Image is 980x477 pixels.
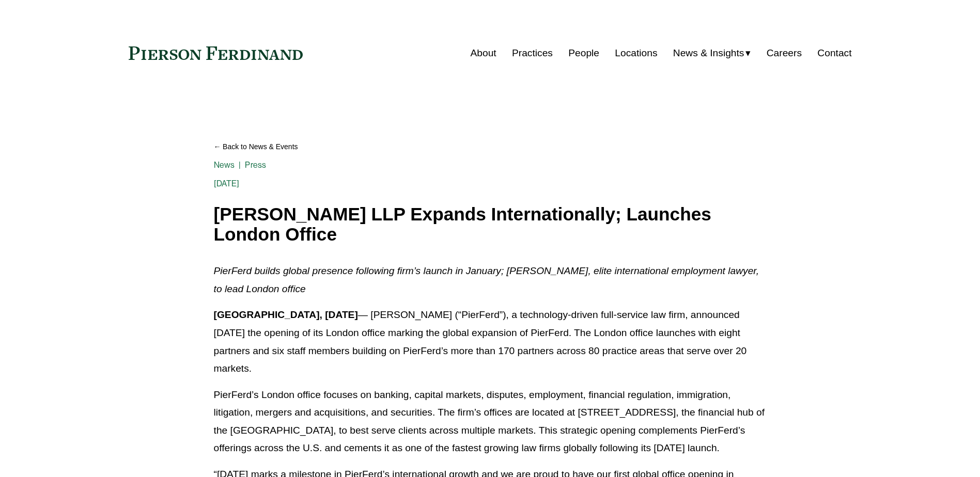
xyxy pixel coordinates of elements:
span: News & Insights [673,44,744,62]
strong: [GEOGRAPHIC_DATA], [DATE] [214,309,358,320]
p: PierFerd’s London office focuses on banking, capital markets, disputes, employment, financial reg... [214,386,767,457]
a: Practices [512,43,553,63]
h1: [PERSON_NAME] LLP Expands Internationally; Launches London Office [214,204,767,244]
a: Back to News & Events [214,138,767,156]
a: Careers [767,43,802,63]
a: Press [245,160,266,170]
a: Contact [817,43,851,63]
a: News [214,160,235,170]
p: — [PERSON_NAME] (“PierFerd”), a technology-driven full-service law firm, announced [DATE] the ope... [214,306,767,377]
a: People [568,43,599,63]
a: About [471,43,496,63]
a: Locations [615,43,657,63]
span: [DATE] [214,179,240,188]
a: folder dropdown [673,43,751,63]
em: PierFerd builds global presence following firm’s launch in January; [PERSON_NAME], elite internat... [214,265,762,294]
